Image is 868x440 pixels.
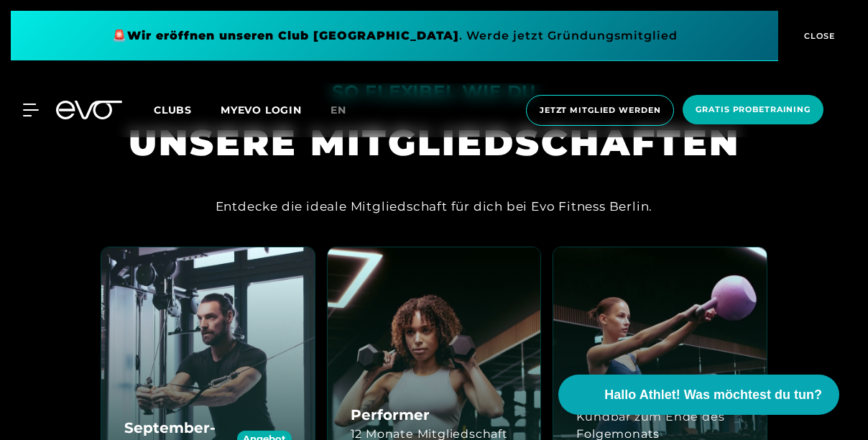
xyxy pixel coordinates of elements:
[558,375,839,415] button: Hallo Athlet! Was möchtest du tun?
[800,29,836,42] span: CLOSE
[221,104,302,116] a: MYEVO LOGIN
[331,102,364,119] a: en
[778,11,857,61] button: CLOSE
[154,103,221,116] a: Clubs
[604,385,822,405] span: Hallo Athlet! Was möchtest du tun?
[522,95,678,126] a: Jetzt Mitglied werden
[216,195,653,218] div: Entdecke die ideale Mitgliedschaft für dich bei Evo Fitness Berlin.
[154,104,192,116] span: Clubs
[678,95,828,126] a: Gratis Probetraining
[331,104,346,116] span: en
[540,104,660,116] span: Jetzt Mitglied werden
[351,404,430,426] h4: Performer
[696,104,811,116] span: Gratis Probetraining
